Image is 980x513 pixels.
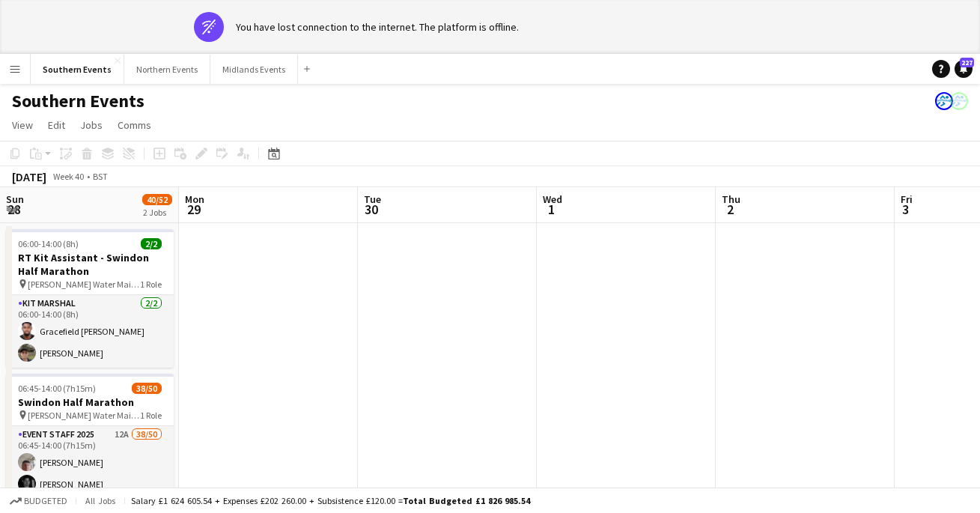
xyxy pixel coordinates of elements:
span: Sun [6,192,24,206]
h3: Swindon Half Marathon [6,395,174,409]
span: 40/52 [142,194,172,205]
span: Comms [118,118,151,132]
span: 1 Role [140,410,162,421]
a: View [6,115,39,135]
button: Southern Events [31,55,124,84]
div: 2 Jobs [143,207,171,218]
span: 1 [541,201,562,218]
button: Northern Events [124,55,210,84]
span: Tue [364,192,381,206]
span: Wed [543,192,562,206]
button: Midlands Events [210,55,298,84]
app-job-card: 06:00-14:00 (8h)2/2RT Kit Assistant - Swindon Half Marathon [PERSON_NAME] Water Main Car Park1 Ro... [6,229,174,368]
div: Salary £1 624 605.54 + Expenses £202 260.00 + Subsistence £120.00 = [131,495,530,506]
span: [PERSON_NAME] Water Main Car Park [28,410,140,421]
span: 3 [898,201,913,218]
span: 227 [960,58,974,67]
a: Edit [42,115,71,135]
h3: RT Kit Assistant - Swindon Half Marathon [6,251,174,278]
div: You have lost connection to the internet. The platform is offline. [236,20,519,34]
span: 06:45-14:00 (7h15m) [18,383,96,394]
a: 227 [955,60,973,78]
span: Thu [722,192,740,206]
div: BST [93,171,108,182]
h1: Southern Events [12,90,144,112]
span: All jobs [82,495,118,506]
span: Budgeted [24,496,67,506]
app-user-avatar: RunThrough Events [950,92,968,110]
button: Budgeted [7,493,70,509]
span: 06:00-14:00 (8h) [18,238,79,249]
span: 30 [362,201,381,218]
div: [DATE] [12,169,46,184]
span: Total Budgeted £1 826 985.54 [403,495,530,506]
a: Comms [112,115,157,135]
span: Week 40 [49,171,87,182]
span: [PERSON_NAME] Water Main Car Park [28,279,140,290]
span: 2/2 [141,238,162,249]
app-card-role: Kit Marshal2/206:00-14:00 (8h)Gracefield [PERSON_NAME][PERSON_NAME] [6,295,174,368]
span: 28 [4,201,24,218]
span: View [12,118,33,132]
span: Edit [48,118,65,132]
span: 1 Role [140,279,162,290]
a: Jobs [74,115,109,135]
span: 2 [719,201,740,218]
span: 38/50 [132,383,162,394]
span: Fri [901,192,913,206]
span: 29 [183,201,204,218]
app-user-avatar: RunThrough Events [935,92,953,110]
span: Jobs [80,118,103,132]
span: Mon [185,192,204,206]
